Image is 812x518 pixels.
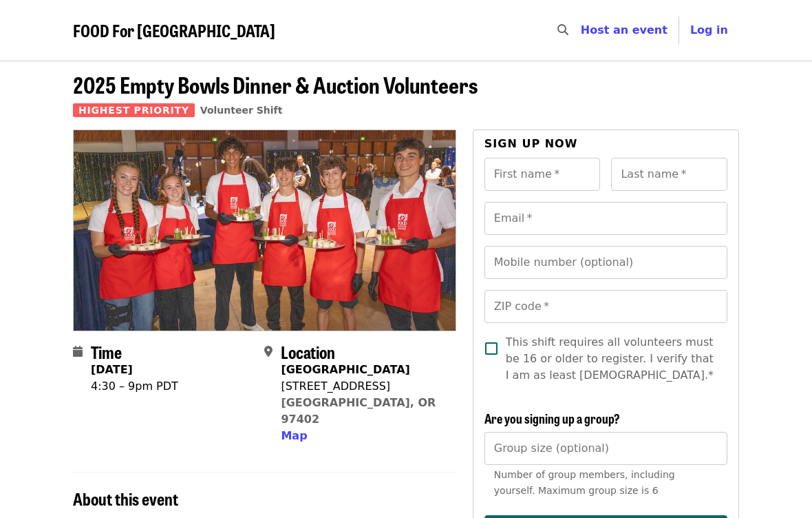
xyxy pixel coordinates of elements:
span: 2025 Empty Bowls Dinner & Auction Volunteers [73,68,478,101]
button: Log in [679,17,739,44]
i: search icon [557,23,568,37]
input: First name [484,158,601,191]
span: Number of group members, including yourself. Maximum group size is 6 [494,469,675,496]
img: 2025 Empty Bowls Dinner & Auction Volunteers organized by FOOD For Lane County [74,130,456,330]
span: Highest Priority [73,103,195,117]
input: [object Object] [484,432,727,465]
i: calendar icon [73,345,83,358]
input: Email [484,202,727,235]
span: Map [281,429,307,442]
a: Host an event [581,23,667,37]
span: This shift requires all volunteers must be 16 or older to register. I verify that I am as least [... [506,334,716,384]
span: Location [281,340,335,364]
button: Map [281,428,307,444]
i: map-marker-alt icon [264,345,273,358]
div: [STREET_ADDRESS] [281,378,445,395]
span: Sign up now [484,137,578,150]
span: Log in [690,23,728,37]
span: Are you signing up a group? [484,409,620,427]
input: Mobile number (optional) [484,246,727,279]
a: FOOD For [GEOGRAPHIC_DATA] [73,21,275,41]
strong: [GEOGRAPHIC_DATA] [281,363,409,376]
span: About this event [73,486,178,510]
input: Last name [611,158,727,191]
a: [GEOGRAPHIC_DATA], OR 97402 [281,396,436,426]
input: ZIP code [484,290,727,323]
a: Volunteer Shift [200,105,283,116]
span: FOOD For [GEOGRAPHIC_DATA] [73,18,275,42]
span: Time [91,340,122,364]
div: 4:30 – 9pm PDT [91,378,178,395]
strong: [DATE] [91,363,133,376]
input: Search [577,14,588,47]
